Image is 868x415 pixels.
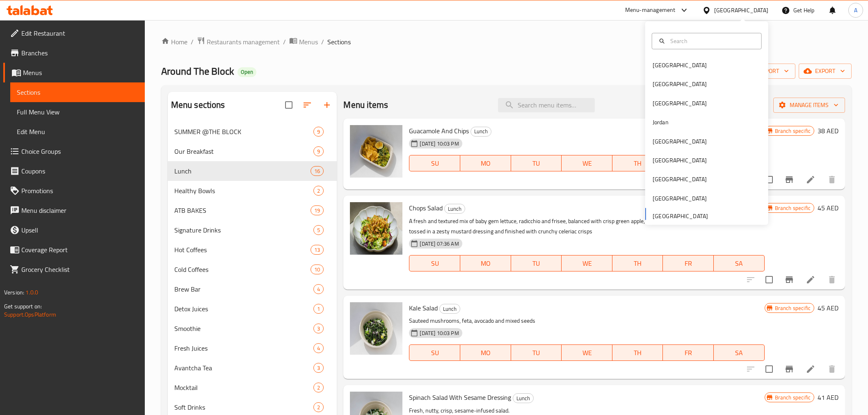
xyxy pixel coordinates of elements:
div: items [311,205,324,215]
div: SUMMER @THE BLOCK [174,127,314,137]
div: [GEOGRAPHIC_DATA] [653,61,707,70]
span: SU [413,347,457,359]
div: [GEOGRAPHIC_DATA] [653,99,707,108]
span: [DATE] 10:03 PM [416,329,462,337]
span: MO [464,157,508,169]
img: Chops Salad [350,202,402,255]
button: SA [714,255,765,271]
div: [GEOGRAPHIC_DATA] [653,175,707,184]
span: Lunch [513,394,533,403]
span: Branch specific [772,204,814,212]
span: TU [514,157,559,169]
span: SU [413,157,457,169]
span: FR [666,258,710,269]
div: Signature Drinks5 [168,220,337,240]
button: MO [460,255,511,271]
button: TU [511,255,562,271]
button: MO [460,155,511,171]
img: Kale Salad [350,302,402,355]
span: SA [717,347,761,359]
span: Edit Restaurant [21,28,138,38]
a: Branches [3,43,145,63]
a: Coverage Report [3,240,145,260]
div: Avantcha Tea [174,363,314,373]
span: TU [514,258,559,269]
div: items [313,383,324,392]
button: SA [714,344,765,361]
span: Around The Block [161,62,234,80]
span: Soft Drinks [174,402,314,412]
div: Lunch [439,304,460,314]
span: Select to update [761,171,778,188]
span: Spinach Salad With Sesame Dressing [409,391,511,404]
a: Menus [289,36,318,47]
span: Detox Juices [174,304,314,314]
div: items [313,324,324,333]
span: Fresh Juices [174,343,314,353]
div: Lunch [513,393,534,403]
button: Manage items [773,98,845,113]
div: Brew Bar4 [168,279,337,299]
h6: 41 AED [818,392,838,403]
span: MO [464,347,508,359]
div: Mocktail [174,383,314,392]
a: Choice Groups [3,141,145,161]
div: Healthy Bowls2 [168,181,337,201]
span: Sections [327,37,351,47]
div: Fresh Juices4 [168,338,337,358]
a: Support.OpsPlatform [4,309,56,320]
span: export [805,66,845,76]
div: Avantcha Tea3 [168,358,337,378]
span: Select to update [761,360,778,378]
span: Version: [4,287,24,298]
span: Hot Coffees [174,245,311,255]
input: Search [667,36,756,46]
span: Upsell [21,225,138,235]
button: WE [562,155,612,171]
button: Branch-specific-item [779,170,799,189]
span: Signature Drinks [174,225,314,235]
a: Edit Menu [10,122,145,141]
a: Edit menu item [806,275,815,285]
div: Menu-management [625,5,676,15]
span: Branch specific [772,394,814,401]
div: [GEOGRAPHIC_DATA] [653,137,707,146]
span: WE [565,157,609,169]
span: 9 [314,128,323,136]
button: TH [612,155,663,171]
span: Guacamole And Chips [409,125,469,137]
span: 9 [314,148,323,155]
div: [GEOGRAPHIC_DATA] [653,80,707,89]
span: ATB BAKES [174,205,311,215]
a: Edit Restaurant [3,23,145,43]
a: Coupons [3,161,145,181]
span: 2 [314,187,323,195]
span: 3 [314,325,323,333]
div: ATB BAKES19 [168,201,337,220]
div: Our Breakfast9 [168,141,337,161]
span: Select all sections [280,96,297,114]
h2: Menu items [343,99,388,111]
li: / [283,37,286,47]
span: Lunch [445,204,465,214]
span: 5 [314,226,323,234]
div: items [311,245,324,255]
span: MO [464,258,508,269]
span: Restaurants management [207,37,280,47]
button: SU [409,255,460,271]
span: Get support on: [4,301,42,312]
span: Open [238,68,256,75]
span: Kale Salad [409,302,438,314]
span: Our Breakfast [174,146,314,156]
div: Healthy Bowls [174,186,314,196]
button: TH [612,255,663,271]
span: Promotions [21,186,138,196]
h6: 45 AED [818,302,838,314]
span: 2 [314,404,323,411]
a: Menus [3,63,145,82]
span: 4 [314,344,323,352]
span: Select to update [761,271,778,288]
